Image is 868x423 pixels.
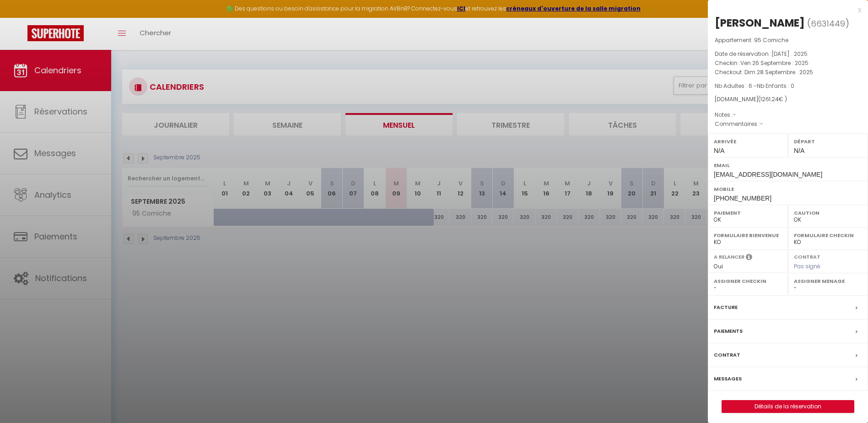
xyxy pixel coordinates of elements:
p: Checkin : [715,59,861,68]
label: Mobile [714,184,862,194]
span: 1261.24 [760,95,779,103]
span: [DATE] . 2025 [771,50,808,58]
label: Assigner Checkin [714,277,782,286]
button: Détails de la réservation [722,400,854,413]
label: Formulaire Bienvenue [714,231,782,240]
label: Formulaire Checkin [794,231,862,240]
span: - [760,120,763,128]
span: 6631449 [811,18,845,29]
label: Contrat [794,253,820,259]
span: [EMAIL_ADDRESS][DOMAIN_NAME] [714,171,822,178]
label: Email [714,161,862,170]
p: Checkout : [715,68,861,77]
div: [PERSON_NAME] [715,16,805,30]
span: ( € ) [758,95,787,103]
label: Assigner Menage [794,277,862,286]
label: Paiement [714,208,782,217]
p: Appartement : [715,36,861,45]
span: Pas signé [794,262,820,270]
label: Paiements [714,326,743,336]
span: N/A [794,147,804,154]
p: Commentaires : [715,119,861,129]
p: Notes : [715,110,861,119]
span: Ven 26 Septembre . 2025 [740,59,809,67]
span: Dim 28 Septembre . 2025 [744,68,813,76]
label: Contrat [714,350,740,360]
label: A relancer [714,253,744,261]
span: ( ) [807,17,849,30]
span: 95 Corniche [754,36,788,44]
label: Caution [794,208,862,217]
button: Ouvrir le widget de chat LiveChat [7,4,35,31]
div: [DOMAIN_NAME] [715,95,861,104]
span: [PHONE_NUMBER] [714,195,771,202]
label: Messages [714,374,742,384]
div: x [708,5,861,16]
label: Arrivée [714,137,782,146]
span: Nb Adultes : 6 - [715,82,794,90]
span: - [733,111,736,119]
i: Sélectionner OUI si vous souhaiter envoyer les séquences de messages post-checkout [746,253,752,263]
span: N/A [714,147,724,154]
p: Date de réservation : [715,49,861,59]
span: Nb Enfants : 0 [757,82,794,90]
label: Départ [794,137,862,146]
a: Détails de la réservation [722,401,854,412]
label: Facture [714,303,738,312]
